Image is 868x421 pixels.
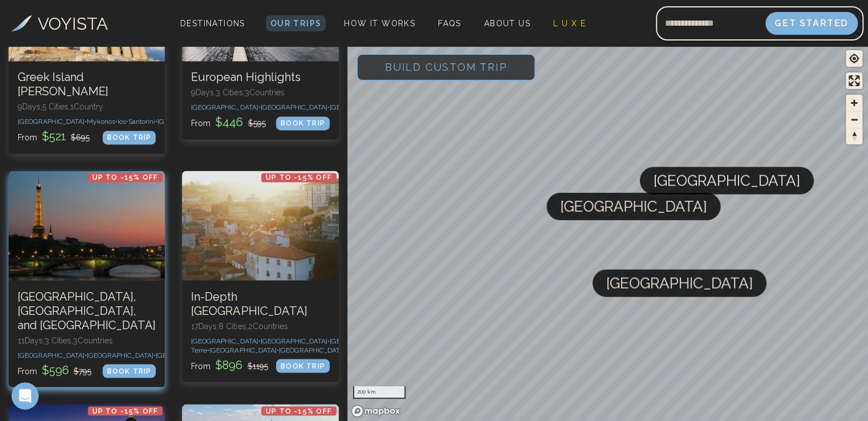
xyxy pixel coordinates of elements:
[156,351,222,359] span: [GEOGRAPHIC_DATA]
[209,346,278,354] span: [GEOGRAPHIC_DATA] •
[191,70,329,84] h3: European Highlights
[270,19,322,28] span: Our Trips
[484,19,530,28] span: About Us
[18,128,90,144] p: From
[549,15,590,31] a: L U X E
[191,320,329,331] p: 17 Days, 8 Cities, 2 Countr ies
[18,118,87,126] span: [GEOGRAPHIC_DATA] •
[846,50,862,67] button: Find my location
[88,173,163,182] p: Up to -15% OFF
[74,366,91,375] span: $ 795
[71,133,90,142] span: $ 695
[191,289,329,318] h3: In-Depth [GEOGRAPHIC_DATA]
[261,406,336,415] p: Up to -15% OFF
[480,15,535,31] a: About Us
[656,10,765,37] input: Email address
[117,118,128,126] span: Ios •
[329,337,398,345] span: [GEOGRAPHIC_DATA] •
[344,19,415,28] span: How It Works
[182,171,338,382] a: In-Depth ItalyUp to -15% OFFIn-Depth [GEOGRAPHIC_DATA]17Days,8 Cities,2Countries[GEOGRAPHIC_DATA]...
[260,337,329,345] span: [GEOGRAPHIC_DATA] •
[356,54,536,81] button: Build Custom Trip
[18,334,156,346] p: 11 Days, 3 Cities, 3 Countr ies
[438,19,461,28] span: FAQs
[87,351,156,359] span: [GEOGRAPHIC_DATA] •
[339,15,420,31] a: How It Works
[260,103,329,111] span: [GEOGRAPHIC_DATA] •
[553,19,586,28] span: L U X E
[213,115,245,129] span: $ 446
[191,87,329,98] p: 9 Days, 3 Cities, 3 Countr ies
[191,103,260,111] span: [GEOGRAPHIC_DATA] •
[276,116,330,130] div: BOOK TRIP
[11,382,39,410] iframe: Intercom live chat
[266,15,326,31] a: Our Trips
[9,171,165,387] a: London, Amsterdam, and ParisUp to -15% OFF[GEOGRAPHIC_DATA], [GEOGRAPHIC_DATA], and [GEOGRAPHIC_D...
[191,114,265,130] p: From
[191,337,260,345] span: [GEOGRAPHIC_DATA] •
[18,351,87,359] span: [GEOGRAPHIC_DATA] •
[18,289,156,332] h3: [GEOGRAPHIC_DATA], [GEOGRAPHIC_DATA], and [GEOGRAPHIC_DATA]
[191,357,267,373] p: From
[248,119,265,128] span: $ 595
[213,358,245,371] span: $ 896
[353,386,405,399] div: 200 km
[367,43,526,91] span: Build Custom Trip
[329,103,396,111] span: [GEOGRAPHIC_DATA]
[157,118,224,126] span: [GEOGRAPHIC_DATA]
[103,131,156,144] div: BOOK TRIP
[11,15,32,31] img: Voyista Logo
[38,11,108,37] h3: VOYISTA
[11,11,108,37] a: VOYISTA
[103,364,156,378] div: BOOK TRIP
[351,404,401,418] a: Mapbox homepage
[347,44,868,421] canvas: Map
[765,12,858,35] button: Get Started
[276,359,330,373] div: BOOK TRIP
[846,72,862,89] button: Enter fullscreen
[606,269,753,297] span: [GEOGRAPHIC_DATA]
[278,346,347,354] span: [GEOGRAPHIC_DATA] •
[261,173,336,182] p: Up to -15% OFF
[18,362,91,378] p: From
[846,128,862,144] button: Reset bearing to north
[653,167,800,195] span: [GEOGRAPHIC_DATA]
[39,363,71,377] span: $ 596
[39,129,68,143] span: $ 521
[846,95,862,111] button: Zoom in
[176,14,250,48] span: Destinations
[560,193,707,220] span: [GEOGRAPHIC_DATA]
[846,111,862,128] button: Zoom out
[247,361,267,370] span: $ 1195
[128,118,157,126] span: Santorini •
[18,70,156,99] h3: Greek Island [PERSON_NAME]
[846,112,862,128] span: Zoom out
[88,406,163,415] p: Up to -15% OFF
[18,101,156,112] p: 9 Days, 5 Cities, 1 Countr y
[433,15,466,31] a: FAQs
[87,118,117,126] span: Mykonos •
